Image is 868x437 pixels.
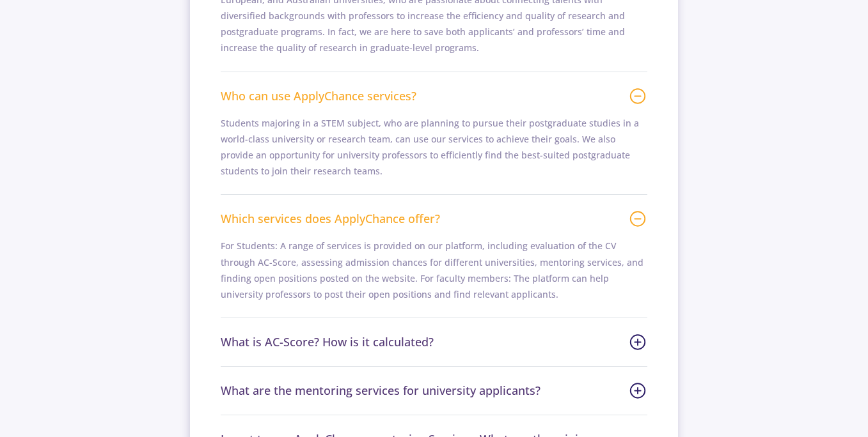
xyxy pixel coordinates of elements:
span: What is AC-Score? How is it calculated? [221,333,647,351]
span: What are the mentoring services for university applicants? [221,382,647,399]
span: Who can use ApplyChance services? [221,88,647,105]
p: Students majoring in a STEM subject, who are planning to pursue their postgraduate studies in a w... [221,115,647,180]
span: Which services does ApplyChance offer? [221,210,647,227]
p: For Students: A range of services is provided on our platform, including evaluation of the CV thr... [221,238,647,302]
